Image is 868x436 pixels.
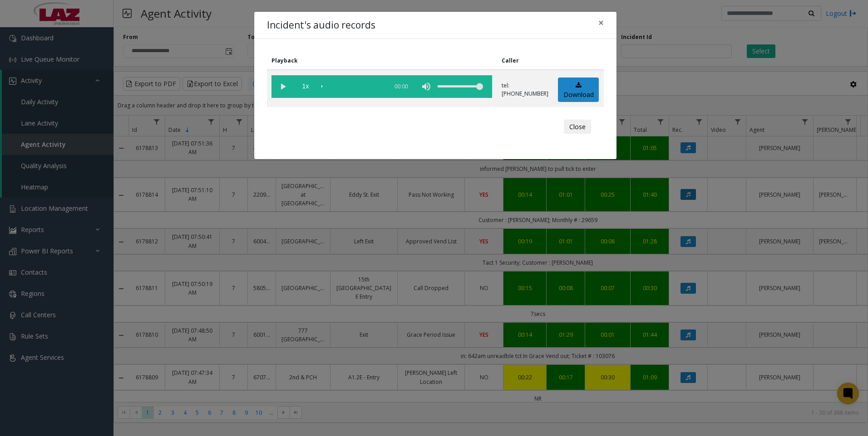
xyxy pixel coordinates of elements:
[558,78,599,102] a: Download
[598,16,604,29] span: ×
[497,52,553,70] th: Caller
[592,12,610,34] button: Close
[564,120,591,134] button: Close
[502,82,548,98] p: tel:[PHONE_NUMBER]
[294,75,317,98] span: playback speed button
[267,52,497,70] th: Playback
[267,18,375,33] h4: Incident's audio records
[321,75,383,98] div: scrub bar
[438,75,483,98] div: volume level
